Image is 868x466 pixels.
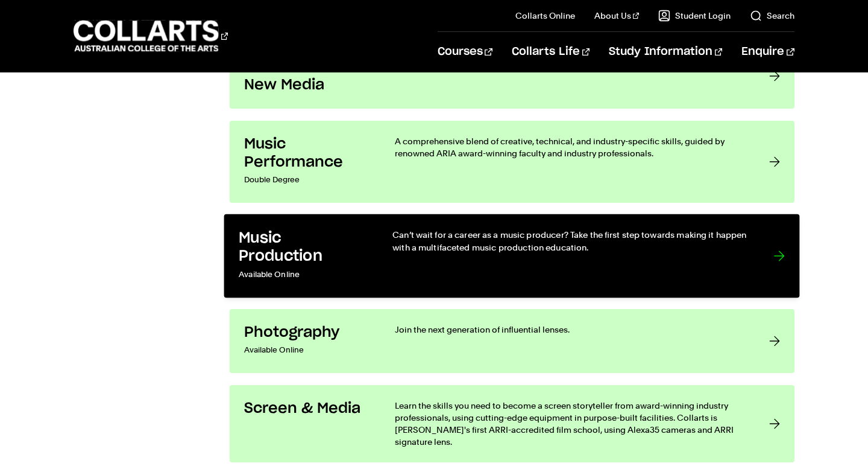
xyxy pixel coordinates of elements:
[609,32,722,72] a: Study Information
[244,171,371,188] p: Double Degree
[515,10,575,22] a: Collarts Online
[594,10,639,22] a: About Us
[230,43,794,109] a: Journalism & New Media Craft impactful narratives in a fast-changing digital landscape.
[239,229,368,266] h3: Music Production
[244,58,371,94] h3: Journalism & New Media
[741,32,794,72] a: Enquire
[393,229,750,254] p: Can’t wait for a career as a music producer? Take the first step towards making it happen with a ...
[224,214,800,298] a: Music Production Available Online Can’t wait for a career as a music producer? Take the first ste...
[74,19,228,53] div: Go to homepage
[438,32,492,72] a: Courses
[395,135,744,159] p: A comprehensive blend of creative, technical, and industry-specific skills, guided by renowned AR...
[750,10,794,22] a: Search
[244,400,371,418] h3: Screen & Media
[395,400,744,448] p: Learn the skills you need to become a screen storyteller from award-winning industry professional...
[395,324,744,336] p: Join the next generation of influential lenses.
[512,32,590,72] a: Collarts Life
[239,266,368,284] p: Available Online
[230,121,794,203] a: Music Performance Double Degree A comprehensive blend of creative, technical, and industry-specif...
[658,10,731,22] a: Student Login
[244,324,371,342] h3: Photography
[244,135,371,171] h3: Music Performance
[230,309,794,373] a: Photography Available Online Join the next generation of influential lenses.
[244,342,371,359] p: Available Online
[230,385,794,462] a: Screen & Media Learn the skills you need to become a screen storyteller from award-winning indust...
